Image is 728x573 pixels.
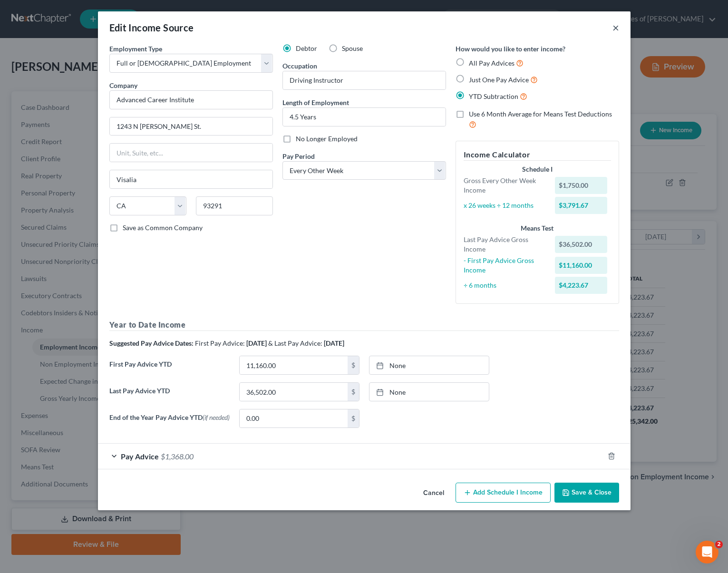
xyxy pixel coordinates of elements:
[555,236,607,253] div: $36,502.00
[203,413,230,421] span: (if needed)
[469,76,529,84] span: Just One Pay Advice
[121,452,159,461] span: Pay Advice
[464,223,611,233] div: Means Test
[110,117,272,136] input: Enter address...
[283,108,446,126] input: ex: 2 years
[161,452,194,461] span: $1,368.00
[282,152,315,160] span: Pay Period
[459,281,551,290] div: ÷ 6 months
[555,257,607,274] div: $11,160.00
[110,144,272,162] input: Unit, Suite, etc...
[348,383,359,401] div: $
[283,71,446,89] input: --
[456,44,565,54] label: How would you like to enter income?
[109,339,194,347] strong: Suggested Pay Advice Dates:
[348,409,359,427] div: $
[240,409,348,427] input: 0.00
[348,356,359,374] div: $
[240,356,348,374] input: 0.00
[459,256,551,275] div: - First Pay Advice Gross Income
[715,541,723,548] span: 2
[555,177,607,194] div: $1,750.00
[195,339,245,347] span: First Pay Advice:
[324,339,344,347] strong: [DATE]
[246,339,267,347] strong: [DATE]
[123,223,203,232] span: Save as Common Company
[109,319,619,331] h5: Year to Date Income
[296,44,317,52] span: Debtor
[296,135,358,143] span: No Longer Employed
[459,235,551,254] div: Last Pay Advice Gross Income
[555,277,607,294] div: $4,223.67
[109,90,273,109] input: Search company by name...
[464,149,611,161] h5: Income Calculator
[464,165,611,174] div: Schedule I
[612,22,619,33] button: ×
[282,61,317,71] label: Occupation
[416,484,452,503] button: Cancel
[469,59,514,67] span: All Pay Advices
[110,170,272,188] input: Enter city...
[109,81,137,89] span: Company
[105,409,234,436] label: End of the Year Pay Advice YTD
[459,201,551,210] div: x 26 weeks ÷ 12 months
[196,196,273,215] input: Enter zip...
[459,176,551,195] div: Gross Every Other Week Income
[696,541,718,563] iframe: Intercom live chat
[456,483,551,503] button: Add Schedule I Income
[109,21,194,34] div: Edit Income Source
[240,383,348,401] input: 0.00
[554,483,619,503] button: Save & Close
[105,356,234,382] label: First Pay Advice YTD
[555,197,607,214] div: $3,791.67
[109,45,162,53] span: Employment Type
[342,44,363,52] span: Spouse
[282,97,349,107] label: Length of Employment
[105,382,234,409] label: Last Pay Advice YTD
[369,383,489,401] a: None
[268,339,322,347] span: & Last Pay Advice:
[469,110,612,118] span: Use 6 Month Average for Means Test Deductions
[469,92,518,100] span: YTD Subtraction
[369,356,489,374] a: None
